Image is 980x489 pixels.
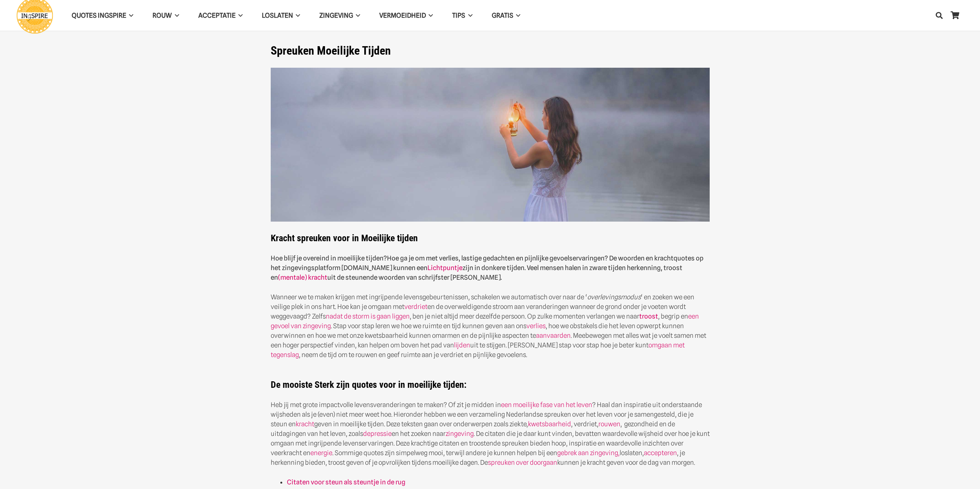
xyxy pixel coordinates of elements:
[526,322,546,330] a: verlies
[198,12,236,19] span: Acceptatie
[452,12,465,19] span: TIPS
[482,6,530,25] a: GRATISGRATIS Menu
[287,478,405,486] a: Citaten voor steun als steuntje in de rug
[363,430,392,437] a: depressie
[189,6,252,25] a: AcceptatieAcceptatie Menu
[442,6,482,25] a: TIPSTIPS Menu
[271,400,710,467] p: Heb jij met grote impactvolle levensveranderingen te maken? Of zit je midden in ? Haal dan inspir...
[536,332,571,339] a: aanvaarden
[278,274,327,281] a: (mentale) kracht
[252,6,310,25] a: LoslatenLoslaten Menu
[126,6,133,25] span: QUOTES INGSPIRE Menu
[427,264,462,272] a: Lichtpuntje
[488,459,557,466] a: spreuken over doorgaan
[271,341,685,359] a: omgaan met tegenslag
[513,6,520,25] span: GRATIS Menu
[310,6,370,25] a: ZingevingZingeving Menu
[528,420,571,428] a: kwetsbaarheid
[644,449,677,457] a: accepteren
[236,6,243,25] span: Acceptatie Menu
[465,6,472,25] span: TIPS Menu
[454,341,470,349] a: lijden
[557,449,620,457] a: gebrek aan zingeving,
[271,312,699,330] a: een gevoel van zingeving
[262,12,293,19] span: Loslaten
[271,292,710,360] p: Wanneer we te maken krijgen met ingrijpende levensgebeurtenissen, schakelen we automatisch over n...
[379,12,426,19] span: VERMOEIDHEID
[931,6,947,25] a: Zoeken
[426,6,433,25] span: VERMOEIDHEID Menu
[152,12,172,19] span: ROUW
[143,6,188,25] a: ROUWROUW Menu
[310,449,332,457] a: energie
[587,293,641,301] em: overlevingsmodus
[639,312,658,320] a: troost
[353,6,360,25] span: Zingeving Menu
[271,44,710,58] h1: Spreuken Moeilijke Tijden
[501,401,592,409] a: een moeilijke fase van het leven
[62,6,143,25] a: QUOTES INGSPIREQUOTES INGSPIRE Menu
[271,379,467,390] strong: De mooiste Sterk zijn quotes voor in moeilijke tijden:
[296,420,314,428] a: kracht
[404,303,427,310] a: verdriet
[271,254,387,262] strong: Hoe blijf je overeind in moeilijke tijden?
[446,430,474,437] a: zingeving
[271,68,710,222] img: Spreuken als steun en hoop in zware moeilijke tijden citaten van Ingspire
[598,420,620,428] a: rouwen
[72,12,126,19] span: QUOTES INGSPIRE
[370,6,442,25] a: VERMOEIDHEIDVERMOEIDHEID Menu
[326,312,410,320] a: nadat de storm is gaan liggen
[293,6,300,25] span: Loslaten Menu
[271,254,704,281] strong: Hoe ga je om met verlies, lastige gedachten en pijnlijke gevoelservaringen? De woorden en krachtq...
[172,6,179,25] span: ROUW Menu
[319,12,353,19] span: Zingeving
[492,12,513,19] span: GRATIS
[271,233,418,244] strong: Kracht spreuken voor in Moeilijke tijden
